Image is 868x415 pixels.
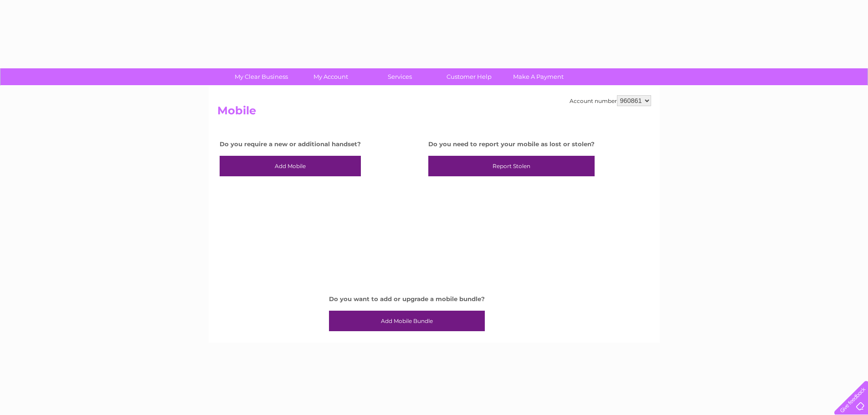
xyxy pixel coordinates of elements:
[428,141,595,148] h4: Do you need to report your mobile as lost or stolen?
[362,68,437,85] a: Services
[431,68,507,85] a: Customer Help
[570,95,651,106] div: Account number
[293,68,368,85] a: My Account
[428,156,595,177] a: Report Stolen
[329,296,485,302] h4: Do you want to add or upgrade a mobile bundle?
[224,68,299,85] a: My Clear Business
[501,68,576,85] a: Make A Payment
[220,141,361,148] h4: Do you require a new or additional handset?
[217,104,651,122] h2: Mobile
[329,311,485,332] a: Add Mobile Bundle
[220,156,361,177] a: Add Mobile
